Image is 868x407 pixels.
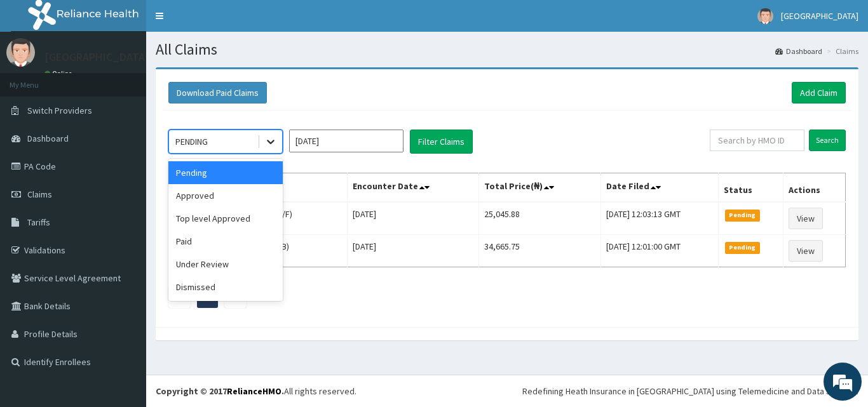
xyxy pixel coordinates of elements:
[478,173,600,203] th: Total Price(₦)
[775,46,822,57] a: Dashboard
[757,8,773,24] img: User Image
[522,385,858,397] div: Redefining Heath Insurance in [GEOGRAPHIC_DATA] using Telemedicine and Data Science!
[725,210,760,221] span: Pending
[783,173,845,203] th: Actions
[27,105,92,116] span: Switch Providers
[168,253,283,276] div: Under Review
[44,69,75,78] a: Online
[410,130,473,154] button: Filter Claims
[168,230,283,253] div: Paid
[824,46,858,57] li: Claims
[168,276,283,298] div: Dismissed
[27,217,50,228] span: Tariffs
[600,173,718,203] th: Date Filed
[347,173,478,203] th: Encounter Date
[710,130,804,151] input: Search by HMO ID
[809,130,846,151] input: Search
[227,385,281,397] a: RelianceHMO
[789,240,823,262] a: View
[27,133,69,144] span: Dashboard
[289,130,403,152] input: Select Month and Year
[600,202,718,235] td: [DATE] 12:03:13 GMT
[175,135,208,148] div: PENDING
[600,235,718,267] td: [DATE] 12:01:00 GMT
[719,173,783,203] th: Status
[781,10,858,22] span: [GEOGRAPHIC_DATA]
[168,184,283,207] div: Approved
[156,41,858,58] h1: All Claims
[792,82,846,103] a: Add Claim
[168,82,267,103] button: Download Paid Claims
[478,202,600,235] td: 25,045.88
[168,207,283,230] div: Top level Approved
[347,235,478,267] td: [DATE]
[156,385,284,397] strong: Copyright © 2017 .
[789,208,823,229] a: View
[6,38,35,67] img: User Image
[347,202,478,235] td: [DATE]
[146,375,868,407] footer: All rights reserved.
[27,189,52,200] span: Claims
[168,161,283,184] div: Pending
[725,242,760,253] span: Pending
[44,51,149,63] p: [GEOGRAPHIC_DATA]
[478,235,600,267] td: 34,665.75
